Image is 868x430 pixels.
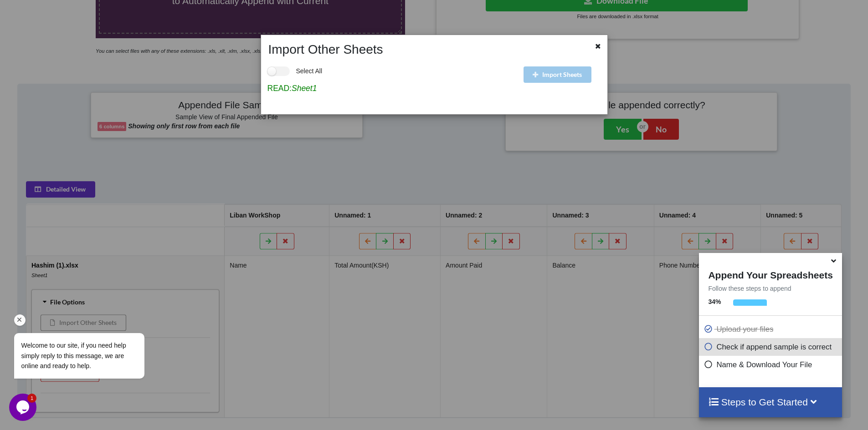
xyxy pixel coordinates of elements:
i: Sheet1 [292,84,317,93]
b: READ: [267,84,292,93]
iframe: chat widget [9,251,173,389]
h4: Steps to Get Started [708,396,832,408]
p: Name & Download Your File [704,359,839,370]
p: Check if append sample is correct [704,341,839,353]
h2: Import Other Sheets [264,42,576,57]
iframe: chat widget [9,394,38,421]
h4: Append Your Spreadsheets [699,267,842,281]
label: Select All [267,66,323,76]
b: 34 % [708,298,721,305]
p: Upload your files [704,324,839,335]
p: Follow these steps to append [699,284,842,293]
